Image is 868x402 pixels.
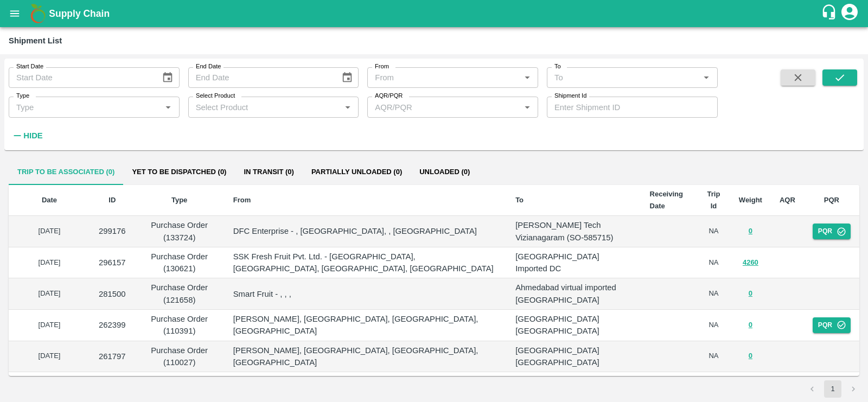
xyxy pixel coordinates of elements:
[550,71,697,85] input: To
[375,62,389,71] label: From
[196,92,235,100] label: Select Product
[233,225,498,237] p: DFC Enterprise - , [GEOGRAPHIC_DATA], , [GEOGRAPHIC_DATA]
[12,100,144,114] input: Type
[515,251,632,275] p: [GEOGRAPHIC_DATA] Imported DC
[157,67,178,88] button: Choose date
[2,1,27,26] button: open drawer
[9,247,90,279] td: [DATE]
[697,310,730,341] td: NA
[9,341,90,373] td: [DATE]
[515,196,524,204] b: To
[143,282,216,306] p: Purchase Order (121658)
[515,344,632,369] p: [GEOGRAPHIC_DATA] [GEOGRAPHIC_DATA]
[749,319,752,331] button: 0
[749,288,752,300] button: 0
[749,350,752,362] button: 0
[99,288,126,300] p: 281500
[840,2,859,25] div: account of current user
[233,251,498,275] p: SSK Fresh Fruit Pvt. Ltd. - [GEOGRAPHIC_DATA], [GEOGRAPHIC_DATA], [GEOGRAPHIC_DATA], [GEOGRAPHIC_...
[235,159,302,185] button: In transit (0)
[554,62,561,71] label: To
[143,344,216,369] p: Purchase Order (110027)
[49,6,821,21] a: Supply Chain
[780,196,795,204] b: AQR
[650,190,683,210] b: Receiving Date
[411,159,478,185] button: Unloaded (0)
[9,216,90,247] td: [DATE]
[49,8,110,19] b: Supply Chain
[108,196,116,204] b: ID
[27,3,49,24] img: logo
[99,319,126,331] p: 262399
[9,310,90,341] td: [DATE]
[143,375,216,400] p: Purchase Order (105508)
[42,196,57,204] b: Date
[303,159,411,185] button: Partially Unloaded (0)
[188,67,333,88] input: End Date
[743,257,758,269] button: 4260
[143,313,216,337] p: Purchase Order (110391)
[9,67,153,88] input: Start Date
[192,100,338,114] input: Select Product
[824,380,841,398] button: page 1
[813,317,851,333] button: PQR
[697,216,730,247] td: NA
[554,92,586,100] label: Shipment Id
[824,196,839,204] b: PQR
[233,196,251,204] b: From
[337,67,358,88] button: Choose date
[99,225,126,237] p: 299176
[16,62,43,71] label: Start Date
[515,282,632,306] p: Ahmedabad virtual imported [GEOGRAPHIC_DATA]
[697,341,730,373] td: NA
[23,131,42,140] strong: Hide
[699,71,713,85] button: Open
[697,247,730,279] td: NA
[515,313,632,337] p: [GEOGRAPHIC_DATA] [GEOGRAPHIC_DATA]
[9,126,46,145] button: Hide
[9,278,90,310] td: [DATE]
[707,190,720,210] b: Trip Id
[196,62,221,71] label: End Date
[802,380,864,398] nav: pagination navigation
[123,159,235,185] button: Yet to be dispatched (0)
[520,71,534,85] button: Open
[143,251,216,275] p: Purchase Order (130621)
[739,196,762,204] b: Weight
[99,257,126,269] p: 296157
[161,100,175,114] button: Open
[371,71,517,85] input: From
[371,100,503,114] input: AQR/PQR
[749,225,752,238] button: 0
[16,92,29,100] label: Type
[697,278,730,310] td: NA
[171,196,187,204] b: Type
[99,350,126,362] p: 261797
[233,288,498,300] p: Smart Fruit - , , ,
[520,100,534,114] button: Open
[9,34,62,48] div: Shipment List
[547,97,718,117] input: Enter Shipment ID
[515,219,632,244] p: [PERSON_NAME] Tech Vizianagaram (SO-585715)
[9,159,123,185] button: Trip to be associated (0)
[375,92,403,100] label: AQR/PQR
[143,219,216,244] p: Purchase Order (133724)
[233,344,498,369] p: [PERSON_NAME], [GEOGRAPHIC_DATA], [GEOGRAPHIC_DATA], [GEOGRAPHIC_DATA]
[233,313,498,337] p: [PERSON_NAME], [GEOGRAPHIC_DATA], [GEOGRAPHIC_DATA], [GEOGRAPHIC_DATA]
[821,4,840,23] div: customer-support
[813,224,851,239] button: PQR
[341,100,355,114] button: Open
